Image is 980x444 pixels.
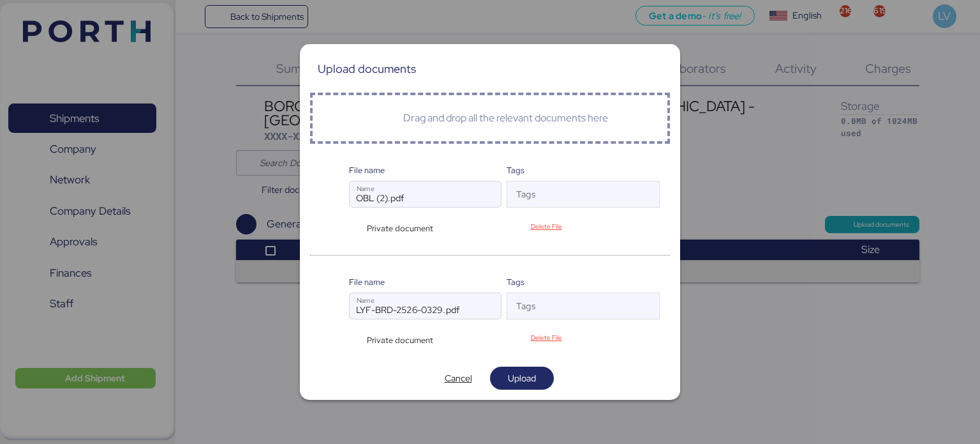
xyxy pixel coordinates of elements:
div: File name [349,276,501,288]
span: Upload [508,371,536,386]
span: Delete File [531,221,562,232]
input: Tags [507,190,635,206]
button: Cancel [426,367,490,390]
div: Tags [507,276,659,288]
div: Upload documents [318,63,416,75]
span: Private document [367,334,433,346]
button: Delete File [514,330,578,346]
span: Cancel [445,371,472,386]
div: File name [349,164,501,176]
input: Name [350,293,501,319]
button: Delete File [514,218,578,234]
div: Drag and drop all the relevant documents here [403,111,608,126]
button: Upload [490,367,554,390]
div: Tags [507,164,659,176]
input: Tags [507,302,635,318]
span: Private document [367,222,433,234]
input: Name [350,181,501,207]
span: Delete File [531,332,562,343]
